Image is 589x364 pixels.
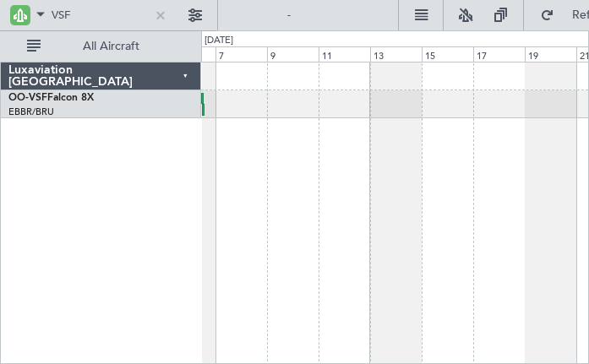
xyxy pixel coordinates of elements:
[473,46,525,62] div: 17
[215,46,267,62] div: 7
[19,33,183,60] button: All Aircraft
[267,46,319,62] div: 9
[422,46,473,62] div: 15
[8,106,54,118] a: EBBR/BRU
[44,41,178,52] span: All Aircraft
[52,3,149,28] input: A/C (Reg. or Type)
[319,46,370,62] div: 11
[8,93,94,103] a: OO-VSFFalcon 8X
[205,34,233,48] div: [DATE]
[370,46,422,62] div: 13
[8,93,47,103] span: OO-VSF
[525,46,576,62] div: 19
